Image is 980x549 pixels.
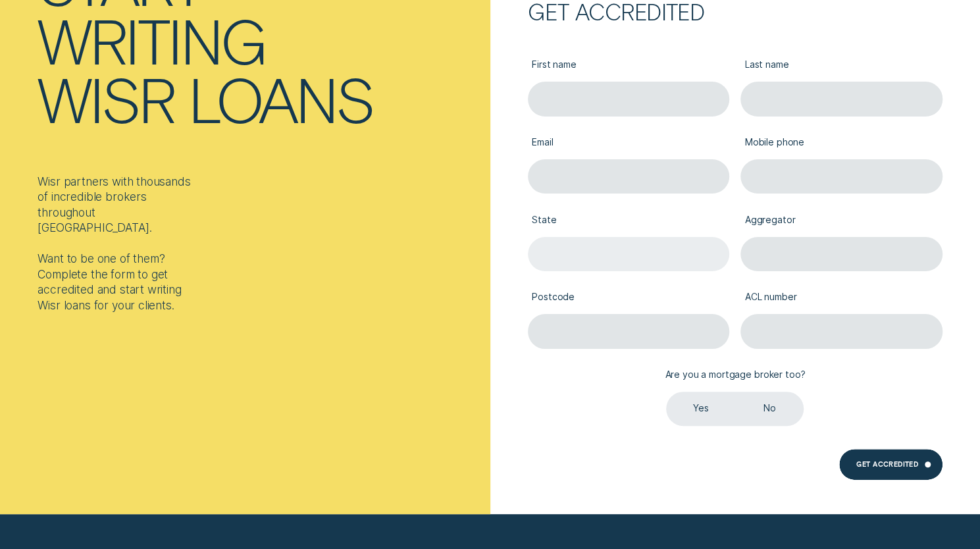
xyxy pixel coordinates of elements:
[188,69,373,128] div: loans
[740,50,942,82] label: Last name
[740,205,942,237] label: Aggregator
[740,282,942,314] label: ACL number
[740,128,942,159] label: Mobile phone
[528,282,729,314] label: Postcode
[528,50,729,82] label: First name
[666,392,735,426] label: Yes
[38,69,174,128] div: Wisr
[528,3,942,20] h2: Get accredited
[38,11,265,69] div: writing
[528,205,729,237] label: State
[661,360,809,392] label: Are you a mortgage broker too?
[735,392,804,426] label: No
[528,128,729,159] label: Email
[38,174,198,313] div: Wisr partners with thousands of incredible brokers throughout [GEOGRAPHIC_DATA]. Want to be one o...
[839,449,942,480] button: Get Accredited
